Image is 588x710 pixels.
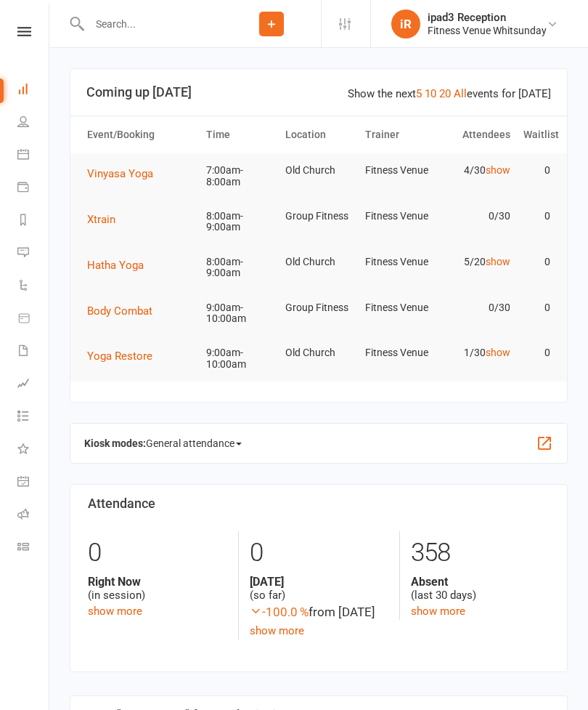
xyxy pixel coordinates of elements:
[17,107,50,140] a: People
[85,14,222,34] input: Search...
[250,624,304,637] a: show more
[87,347,163,365] button: Yoga Restore
[438,116,517,153] th: Attendees
[279,199,358,233] td: Group Fitness
[84,437,146,449] strong: Kiosk modes:
[359,199,438,233] td: Fitness Venue
[200,199,279,245] td: 8:00am-9:00am
[86,85,551,100] h3: Coming up [DATE]
[411,531,550,575] div: 358
[517,291,557,325] td: 0
[359,153,438,187] td: Fitness Venue
[250,575,388,602] div: (so far)
[200,336,279,382] td: 9:00am-10:00am
[454,87,467,100] a: All
[279,245,358,279] td: Old Church
[438,291,517,325] td: 0/30
[438,245,517,279] td: 5/20
[411,575,550,602] div: (last 30 days)
[87,211,126,228] button: Xtrain
[517,336,557,370] td: 0
[17,303,50,336] a: Product Sales
[517,153,557,187] td: 0
[146,432,242,455] span: General attendance
[438,336,517,370] td: 1/30
[438,153,517,187] td: 4/30
[250,575,388,589] strong: [DATE]
[87,350,152,363] span: Yoga Restore
[88,575,227,589] strong: Right Now
[359,336,438,370] td: Fitness Venue
[359,245,438,279] td: Fitness Venue
[87,259,144,272] span: Hatha Yoga
[87,213,115,226] span: Xtrain
[87,302,163,320] button: Body Combat
[411,605,465,618] a: show more
[425,87,436,100] a: 10
[279,336,358,370] td: Old Church
[438,199,517,233] td: 0/30
[88,605,142,618] a: show more
[200,291,279,336] td: 9:00am-10:00am
[17,140,50,172] a: Calendar
[486,347,510,358] a: show
[200,245,279,291] td: 8:00am-9:00am
[200,116,279,153] th: Time
[348,85,551,102] div: Show the next events for [DATE]
[17,205,50,238] a: Reports
[250,605,309,619] span: -100.0 %
[17,172,50,205] a: Payments
[17,434,50,467] a: What's New
[279,291,358,325] td: Group Fitness
[87,167,153,180] span: Vinyasa Yoga
[517,116,557,153] th: Waitlist
[439,87,451,100] a: 20
[88,575,227,602] div: (in session)
[250,602,388,622] div: from [DATE]
[359,291,438,325] td: Fitness Venue
[17,74,50,107] a: Dashboard
[517,245,557,279] td: 0
[279,153,358,187] td: Old Church
[428,11,547,24] div: ipad3 Reception
[88,496,550,511] h3: Attendance
[87,257,154,274] button: Hatha Yoga
[411,575,550,589] strong: Absent
[486,164,510,176] a: show
[486,256,510,267] a: show
[359,116,438,153] th: Trainer
[88,531,227,575] div: 0
[87,304,152,318] span: Body Combat
[17,499,50,532] a: Roll call kiosk mode
[17,368,50,401] a: Assessments
[87,165,163,182] button: Vinyasa Yoga
[517,199,557,233] td: 0
[391,9,420,39] div: iR
[416,87,422,100] a: 5
[200,153,279,199] td: 7:00am-8:00am
[81,116,200,153] th: Event/Booking
[17,467,50,499] a: General attendance kiosk mode
[250,531,388,575] div: 0
[17,532,50,565] a: Class kiosk mode
[279,116,358,153] th: Location
[428,24,547,37] div: Fitness Venue Whitsunday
